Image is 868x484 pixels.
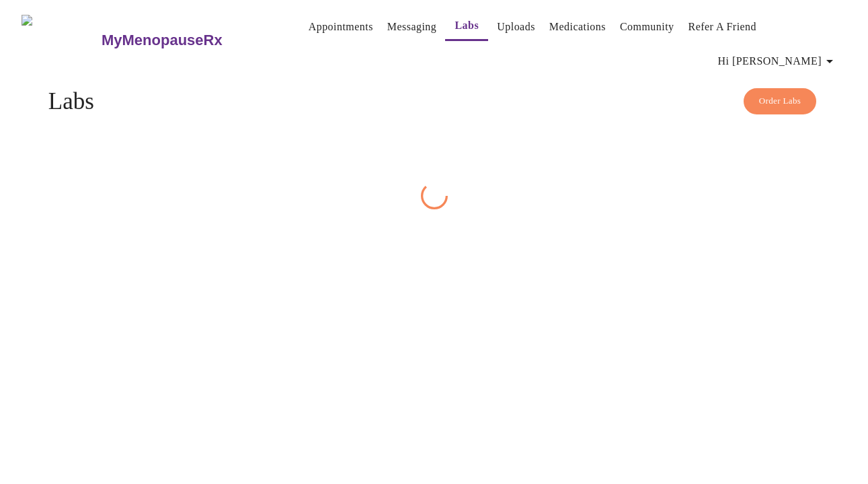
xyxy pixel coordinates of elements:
[48,88,820,115] h4: Labs
[102,32,223,49] h3: MyMenopauseRx
[455,16,479,35] a: Labs
[100,17,276,64] a: MyMenopauseRx
[382,13,442,40] button: Messaging
[713,48,843,75] button: Hi [PERSON_NAME]
[544,13,611,40] button: Medications
[759,94,801,109] span: Order Labs
[620,18,674,36] a: Community
[683,13,762,40] button: Refer a Friend
[387,18,436,36] a: Messaging
[491,13,541,40] button: Uploads
[497,18,535,36] a: Uploads
[303,13,379,40] button: Appointments
[309,18,373,36] a: Appointments
[549,18,606,36] a: Medications
[744,88,817,114] button: Order Labs
[615,13,680,40] button: Community
[445,12,488,41] button: Labs
[22,15,100,65] img: MyMenopauseRx Logo
[688,18,757,36] a: Refer a Friend
[718,52,838,71] span: Hi [PERSON_NAME]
